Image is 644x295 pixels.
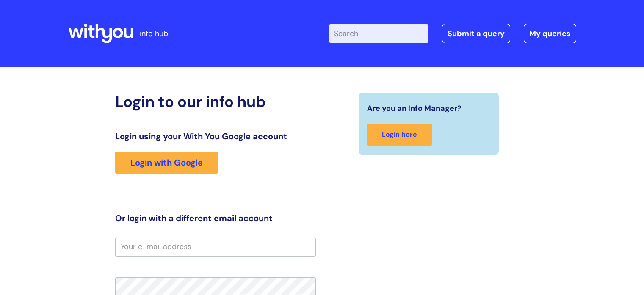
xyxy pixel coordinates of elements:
[115,93,316,111] h2: Login to our info hub
[115,237,316,256] input: Your e-mail address
[367,124,432,146] a: Login here
[442,24,510,43] a: Submit a query
[115,131,316,141] h3: Login using your With You Google account
[367,101,462,115] span: Are you an Info Manager?
[140,27,168,40] p: info hub
[115,152,218,174] a: Login with Google
[115,213,316,223] h3: Or login with a different email account
[329,24,428,43] input: Search
[524,24,576,43] a: My queries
